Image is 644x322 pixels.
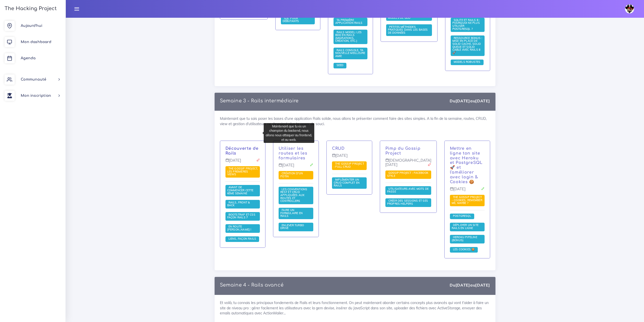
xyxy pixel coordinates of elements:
a: Semaine 3 - Rails intermédiaire [220,98,299,103]
strong: [DATE] [475,98,490,103]
span: Communauté [21,78,46,81]
a: Liens, façon Rails [227,237,258,241]
strong: [DATE] [455,98,470,103]
p: [DEMOGRAPHIC_DATA][DATE] [385,158,431,171]
a: Enlever Turbo Drive [280,223,304,230]
span: Déployer un site rails en ligne [452,223,479,230]
a: Rails Console, ta nouvelle meilleure amie [335,48,365,58]
a: Avant de commencer cette 6ème semaine [227,186,254,195]
span: Utilisateurs avec mots de passe [387,187,429,194]
a: Seed [335,64,345,67]
span: Models robustes [452,60,482,64]
p: [DATE] [332,154,367,162]
img: avatar [625,4,634,13]
a: En route [PERSON_NAME] ! [227,225,253,232]
span: Créer des sessions et ses propres helpers [387,199,428,205]
p: [DATE] [450,187,485,195]
p: CRUD [332,146,367,151]
span: Implémenter un CRUD complet en Rails [334,178,360,187]
h3: The Hacking Project [3,6,57,11]
a: Utiliser les routes et les formulaires [279,146,307,160]
div: Du au [450,282,490,288]
a: The Gossip Project, les premières views [227,167,258,176]
strong: [DATE] [475,282,490,288]
p: Pimp du Gossip Project [385,146,431,156]
span: The Gossip Project, les premières views [227,167,258,176]
a: Découverte de Rails [225,146,259,156]
span: Gossip Project : Facebook style [387,171,428,178]
a: Ressource Bonus : Mise en place de Solid Cache, Solid Queue et Solid Cable avec Rails 8 🚀 [452,36,483,55]
span: SQL pour débutants [283,16,300,23]
a: SQL pour débutants [283,17,300,23]
span: Aujourd'hui [21,24,42,28]
span: The Gossip Project - Cookies, remember me, maybe ? [452,195,482,205]
span: Faire un formulaire en Rails [280,208,303,218]
span: Mon dashboard [21,40,51,44]
div: Maintenant que tu sais poser les bases d'une application Rails solide, nous allons te présenter c... [215,111,495,270]
span: Petites méthodes pratiques dans les bases de données [388,25,428,34]
a: Ta première application Rails [335,18,364,25]
a: Les conventions REST et CRUD appliquées aux Routes et Controllers [280,188,307,203]
a: SQLite et Rails 8 : Pourquoi ne plus utiliser PostgreSQL ? [452,18,480,31]
span: Associations entre models de BDD [388,13,419,20]
a: Rails, front & back [227,201,250,207]
p: Semaine 4 - Rails avancé [220,282,284,288]
span: Liens, façon Rails [227,237,258,240]
span: The Gossip Project : Full CRUD [334,162,364,168]
span: Agenda [21,56,35,60]
p: [DATE] [225,158,260,166]
strong: [DATE] [455,282,470,288]
p: [DATE] [279,163,313,171]
span: Seed [335,63,345,67]
a: Petites méthodes pratiques dans les bases de données [388,25,428,35]
span: SQLite et Rails 8 : Pourquoi ne plus utiliser PostgreSQL ? [452,18,480,31]
a: Bootstrap et css façon Rails 7 [227,213,255,219]
a: Models robustes [452,60,482,64]
span: Heroku Pipeline (Bonus) [452,235,477,242]
div: Maintenant que tu es un champion du backend, nous allons nous attaquer au frontend, et au web. [264,123,314,143]
span: Mon inscription [21,94,51,98]
span: Création d'un potin [280,172,303,178]
span: PostgreSQL [452,214,472,218]
a: Rails Model: les BDD en Rails (migrations, création, etc.) [335,30,362,43]
a: Création d'un potin [280,172,303,178]
span: Les cookies 🍪 [452,248,476,251]
p: Mettre en ligne ton site avec Heroku et PostgreSQL 🚀 et l'améliorer avec login & Cookies 🍪 [450,146,485,184]
a: Faire un formulaire en Rails [280,209,303,218]
div: Du au [450,98,490,104]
